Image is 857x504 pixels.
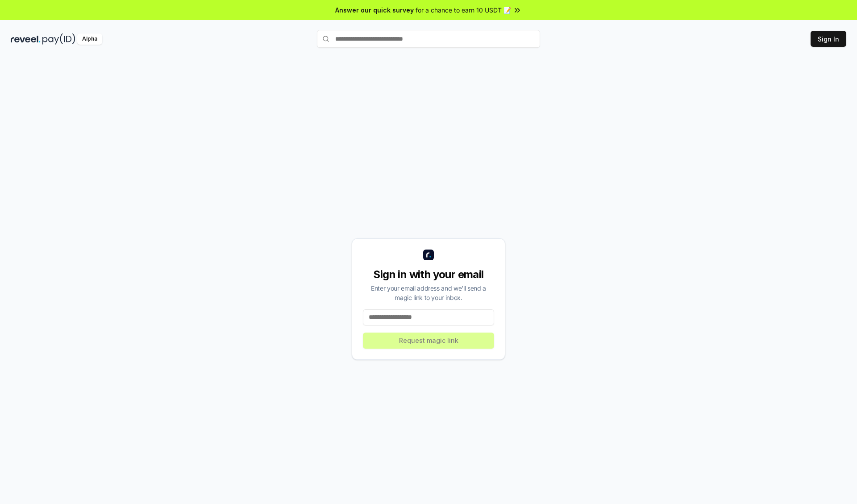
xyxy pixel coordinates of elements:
img: reveel_dark [11,33,41,45]
button: Sign In [811,31,846,47]
span: for a chance to earn 10 USDT 📝 [416,5,511,15]
div: Enter your email address and we’ll send a magic link to your inbox. [363,283,494,302]
img: logo_small [423,250,434,260]
span: Answer our quick survey [335,5,414,15]
img: pay_id [42,33,75,45]
div: Sign in with your email [363,267,494,282]
div: Alpha [77,33,102,45]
